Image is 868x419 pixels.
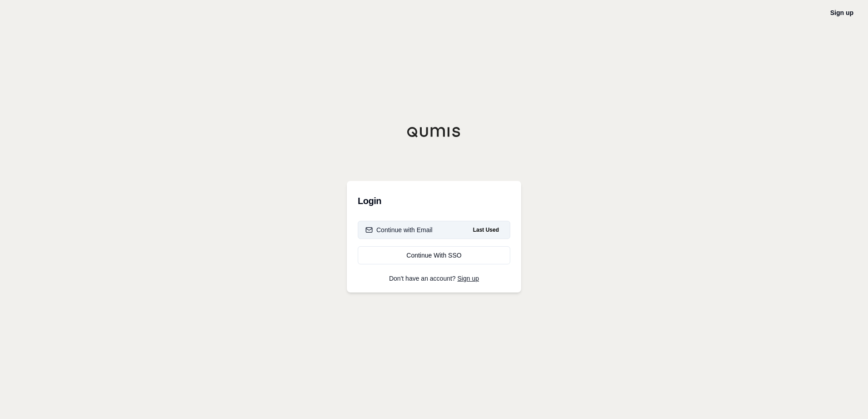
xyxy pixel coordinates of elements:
[458,275,479,282] a: Sign up
[358,275,510,282] p: Don't have an account?
[358,192,510,210] h3: Login
[407,127,461,137] img: Qumis
[365,225,433,234] div: Continue with Email
[365,251,503,260] div: Continue With SSO
[830,9,853,16] a: Sign up
[358,246,510,264] a: Continue With SSO
[358,221,510,239] button: Continue with EmailLast Used
[469,224,503,235] span: Last Used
